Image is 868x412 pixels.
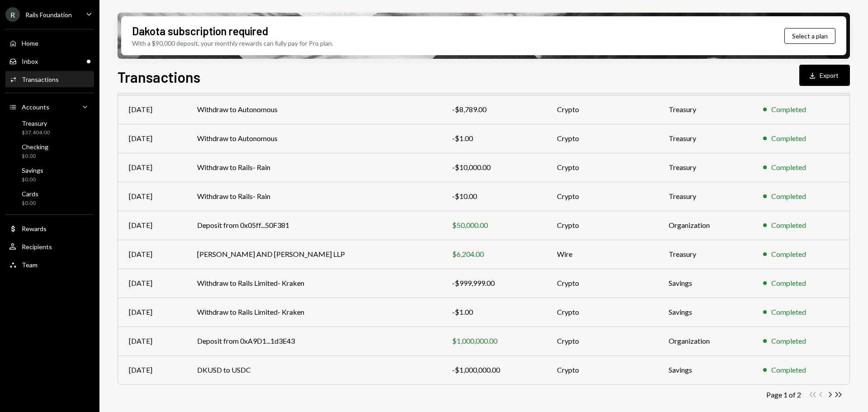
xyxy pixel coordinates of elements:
[186,211,441,240] td: Deposit from 0x05ff...50F381
[452,278,535,289] div: -$999,999.00
[452,133,535,144] div: -$1.00
[129,104,175,115] div: [DATE]
[546,95,658,124] td: Crypto
[658,269,752,298] td: Savings
[546,327,658,355] td: Crypto
[186,355,441,384] td: DKUSD to USDC
[771,249,806,260] div: Completed
[5,71,94,87] a: Transactions
[22,76,59,83] div: Transactions
[771,220,806,231] div: Completed
[132,38,333,48] div: With a $90,000 deposit, your monthly rewards can fully pay for Pro plan.
[22,261,38,269] div: Team
[186,298,441,327] td: Withdraw to Rails Limited- Kraken
[118,68,200,86] h1: Transactions
[452,220,535,231] div: $50,000.00
[452,249,535,260] div: $6,204.00
[5,238,94,255] a: Recipients
[5,256,94,273] a: Team
[658,124,752,153] td: Treasury
[186,124,441,153] td: Withdraw to Autonomous
[186,327,441,355] td: Deposit from 0xA9D1...1d3E43
[22,129,50,137] div: $37,404.00
[771,162,806,173] div: Completed
[129,278,175,289] div: [DATE]
[546,211,658,240] td: Crypto
[129,133,175,144] div: [DATE]
[546,298,658,327] td: Crypto
[5,53,94,69] a: Inbox
[658,327,752,355] td: Organization
[5,7,20,22] div: R
[771,307,806,317] div: Completed
[546,124,658,153] td: Crypto
[658,240,752,269] td: Treasury
[658,95,752,124] td: Treasury
[658,211,752,240] td: Organization
[22,225,47,232] div: Rewards
[22,243,52,251] div: Recipients
[129,365,175,375] div: [DATE]
[129,162,175,173] div: [DATE]
[25,11,72,19] div: Rails Foundation
[129,249,175,260] div: [DATE]
[129,307,175,317] div: [DATE]
[452,307,535,317] div: -$1.00
[771,336,806,346] div: Completed
[658,153,752,182] td: Treasury
[766,390,801,399] div: Page 1 of 2
[22,119,50,127] div: Treasury
[5,140,94,162] a: Checking$0.00
[5,220,94,237] a: Rewards
[452,104,535,115] div: -$8,789.00
[22,103,49,111] div: Accounts
[546,269,658,298] td: Crypto
[186,95,441,124] td: Withdraw to Autonomous
[546,355,658,384] td: Crypto
[546,153,658,182] td: Crypto
[546,182,658,211] td: Crypto
[132,24,268,38] div: Dakota subscription required
[186,269,441,298] td: Withdraw to Rails Limited- Kraken
[186,182,441,211] td: Withdraw to Rails- Rain
[22,39,38,47] div: Home
[546,240,658,269] td: Wire
[452,191,535,202] div: -$10.00
[771,133,806,144] div: Completed
[658,182,752,211] td: Treasury
[452,336,535,346] div: $1,000,000.00
[5,35,94,51] a: Home
[771,278,806,289] div: Completed
[771,191,806,202] div: Completed
[658,298,752,327] td: Savings
[22,176,43,184] div: $0.00
[5,117,94,138] a: Treasury$37,404.00
[22,152,48,160] div: $0.00
[186,240,441,269] td: [PERSON_NAME] AND [PERSON_NAME] LLP
[452,365,535,375] div: -$1,000,000.00
[22,57,38,65] div: Inbox
[5,164,94,185] a: Savings$0.00
[784,28,835,44] button: Select a plan
[5,187,94,209] a: Cards$0.00
[799,65,850,86] button: Export
[186,153,441,182] td: Withdraw to Rails- Rain
[129,336,175,346] div: [DATE]
[5,99,94,115] a: Accounts
[771,365,806,375] div: Completed
[129,191,175,202] div: [DATE]
[658,355,752,384] td: Savings
[22,199,38,207] div: $0.00
[22,190,38,198] div: Cards
[771,104,806,115] div: Completed
[22,143,48,151] div: Checking
[22,166,43,174] div: Savings
[452,162,535,173] div: -$10,000.00
[129,220,175,231] div: [DATE]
